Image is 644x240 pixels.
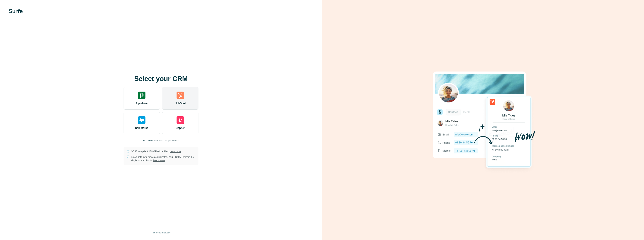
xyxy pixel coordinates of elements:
button: Start with Google Sheets [154,139,179,142]
img: salesforce's logo [138,116,145,124]
button: I’ll do this manually [149,230,173,235]
span: HubSpot [175,101,186,105]
img: hubspot's logo [177,92,184,99]
img: Surfe's logo [9,9,23,13]
img: copper's logo [177,116,184,124]
p: Smart data sync prevents duplicates. Your CRM will remain the single source of truth. [131,155,195,162]
p: GDPR compliant. ISO-27001 certified. [131,150,181,153]
a: Learn more [153,159,165,162]
img: pipedrive's logo [138,92,145,99]
span: Pipedrive [136,101,148,105]
h1: Select your CRM [124,75,198,83]
p: No CRM? [143,139,153,142]
img: HUBSPOT image [431,66,535,175]
span: Salesforce [135,126,148,130]
span: Copper [176,126,185,130]
a: Learn more [170,150,181,153]
span: I’ll do this manually [151,231,170,234]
